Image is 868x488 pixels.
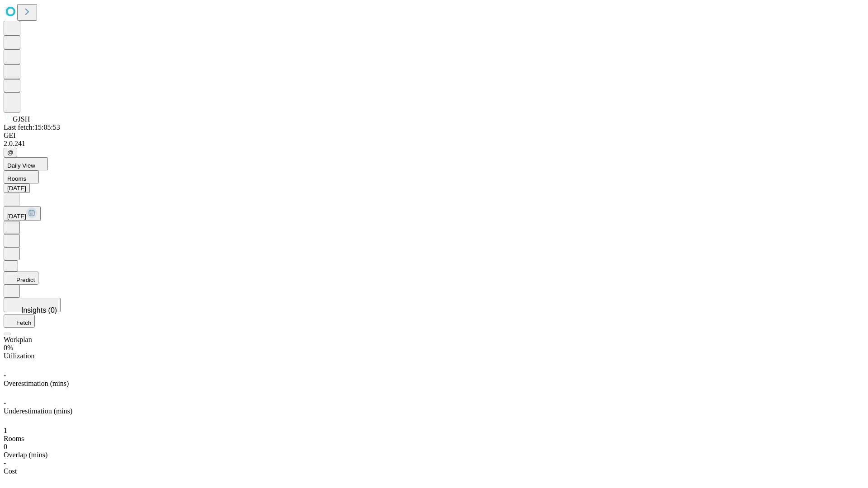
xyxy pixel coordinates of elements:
[4,344,13,352] span: 0%
[4,140,864,148] div: 2.0.241
[21,306,57,314] span: Insights (0)
[4,170,39,183] button: Rooms
[4,427,7,434] span: 1
[4,206,41,221] button: [DATE]
[4,380,69,387] span: Overestimation (mins)
[7,175,26,182] span: Rooms
[4,399,6,407] span: -
[4,298,61,312] button: Insights (0)
[4,157,48,170] button: Daily View
[4,451,47,459] span: Overlap (mins)
[4,443,7,450] span: 0
[13,115,30,123] span: GJSH
[4,371,6,379] span: -
[4,467,17,475] span: Cost
[4,352,34,360] span: Utilization
[7,162,35,169] span: Daily View
[4,336,32,343] span: Workplan
[4,123,60,131] span: Last fetch: 15:05:53
[4,183,30,193] button: [DATE]
[4,131,864,140] div: GEI
[7,149,14,156] span: @
[4,272,38,285] button: Predict
[4,314,35,328] button: Fetch
[4,435,24,442] span: Rooms
[4,407,72,415] span: Underestimation (mins)
[4,459,6,467] span: -
[4,148,17,157] button: @
[7,213,26,220] span: [DATE]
